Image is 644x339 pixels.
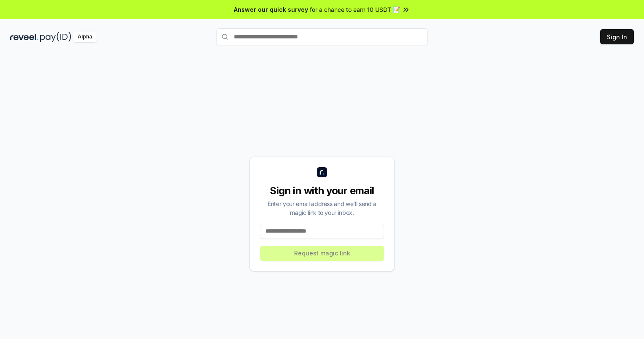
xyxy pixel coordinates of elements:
span: for a chance to earn 10 USDT 📝 [310,5,400,14]
img: reveel_dark [10,32,38,42]
img: logo_small [317,167,327,177]
div: Sign in with your email [260,184,384,198]
img: pay_id [40,32,71,42]
span: Answer our quick survey [234,5,308,14]
div: Enter your email address and we’ll send a magic link to your inbox. [260,199,384,217]
div: Alpha [73,32,97,42]
button: Sign In [600,29,634,44]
